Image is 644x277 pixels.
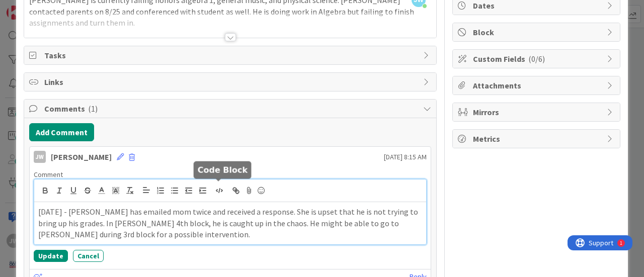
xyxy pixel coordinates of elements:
[52,4,55,12] div: 1
[44,49,418,61] span: Tasks
[44,76,418,88] span: Links
[473,26,602,38] span: Block
[473,106,602,118] span: Mirrors
[34,250,68,262] button: Update
[198,165,248,174] h5: Code Block
[34,170,63,179] span: Comment
[21,2,46,14] span: Support
[473,133,602,145] span: Metrics
[34,151,46,163] div: JW
[29,123,94,141] button: Add Comment
[528,54,545,64] span: ( 0/6 )
[38,206,422,240] p: [DATE] - [PERSON_NAME] has emailed mom twice and received a response. She is upset that he is not...
[473,79,602,91] span: Attachments
[51,151,112,163] div: [PERSON_NAME]
[44,103,418,115] span: Comments
[88,104,98,114] span: ( 1 )
[473,53,602,65] span: Custom Fields
[73,250,104,262] button: Cancel
[384,152,427,162] span: [DATE] 8:15 AM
